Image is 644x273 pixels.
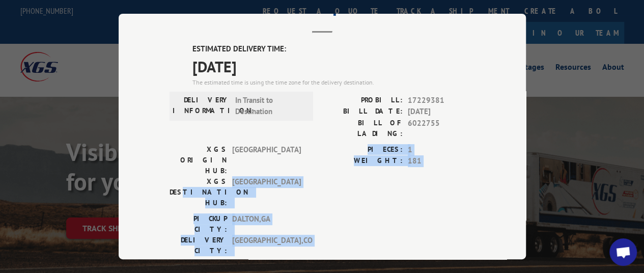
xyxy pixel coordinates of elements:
span: [GEOGRAPHIC_DATA] [232,176,301,208]
span: In Transit to Destination [235,94,304,117]
span: [GEOGRAPHIC_DATA] [232,144,301,176]
label: DELIVERY INFORMATION: [173,94,230,117]
span: [GEOGRAPHIC_DATA] , CO [232,234,301,256]
span: [DATE] [192,54,475,77]
span: 1 [408,144,475,155]
span: 181 [408,155,475,167]
div: The estimated time is using the time zone for the delivery destination. [192,77,475,87]
div: Open chat [609,238,637,266]
label: PICKUP CITY: [170,213,227,234]
label: DELIVERY CITY: [170,234,227,256]
label: BILL OF LADING: [322,117,403,139]
span: [DATE] [408,106,475,118]
label: PROBILL: [322,94,403,106]
label: ESTIMATED DELIVERY TIME: [192,43,475,55]
label: XGS DESTINATION HUB: [170,176,227,208]
span: DALTON , GA [232,213,301,234]
span: 17229381 [408,94,475,106]
span: 6022755 [408,117,475,139]
label: PIECES: [322,144,403,155]
label: BILL DATE: [322,106,403,118]
label: XGS ORIGIN HUB: [170,144,227,176]
label: WEIGHT: [322,155,403,167]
